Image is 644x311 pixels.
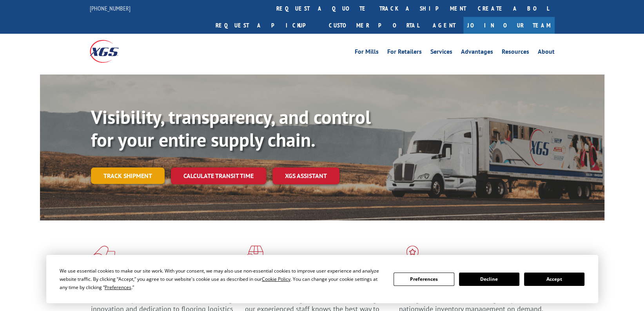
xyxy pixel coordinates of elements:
[262,276,290,282] span: Cookie Policy
[425,17,463,34] a: Agent
[323,17,425,34] a: Customer Portal
[538,49,555,57] a: About
[91,167,165,184] a: Track shipment
[210,17,323,34] a: Request a pickup
[459,273,519,286] button: Decline
[245,246,263,266] img: xgs-icon-focused-on-flooring-red
[355,49,379,57] a: For Mills
[91,105,371,152] b: Visibility, transparency, and control for your entire supply chain.
[463,17,555,34] a: Join Our Team
[60,267,384,291] div: We use essential cookies to make our site work. With your consent, we may also use non-essential ...
[105,284,131,291] span: Preferences
[524,273,584,286] button: Accept
[272,167,339,184] a: XGS ASSISTANT
[461,49,493,57] a: Advantages
[430,49,452,57] a: Services
[394,273,454,286] button: Preferences
[399,246,426,266] img: xgs-icon-flagship-distribution-model-red
[502,49,529,57] a: Resources
[387,49,422,57] a: For Retailers
[171,167,266,184] a: Calculate transit time
[46,255,598,303] div: Cookie Consent Prompt
[90,4,131,12] a: [PHONE_NUMBER]
[91,246,115,266] img: xgs-icon-total-supply-chain-intelligence-red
